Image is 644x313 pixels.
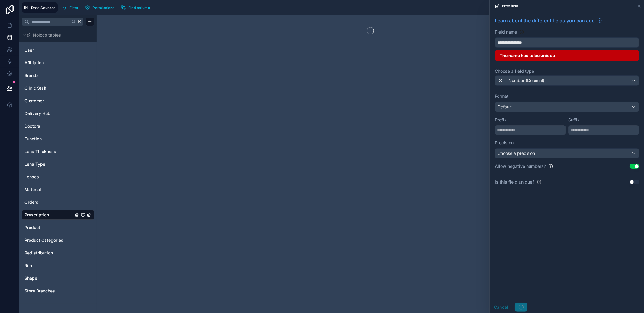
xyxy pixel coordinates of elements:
[24,47,73,53] a: User
[24,47,34,53] span: User
[500,53,555,58] span: The name has to be unique
[22,172,94,182] div: Lenses
[24,275,37,281] span: Shape
[24,212,49,218] span: Prescription
[498,151,535,156] span: Choose a precision
[24,174,73,180] a: Lenses
[24,136,42,142] span: Function
[24,250,53,256] span: Redistribution
[24,250,73,256] a: Redistribution
[22,210,94,220] div: Prescription
[31,5,56,10] span: Data Sources
[568,117,639,123] label: Suffix
[24,161,45,167] span: Lens Type
[495,148,639,158] button: Choose a precision
[22,235,94,245] div: Product Categories
[22,248,94,258] div: Redistribution
[24,263,32,269] span: Rim
[24,149,73,155] a: Lens Thickness
[22,71,94,80] div: Brands
[24,161,73,167] a: Lens Type
[24,225,73,231] a: Product
[495,163,546,169] label: Allow negative numbers?
[83,3,119,12] a: Permissions
[495,179,534,185] label: Is this field unique?
[24,199,38,205] span: Orders
[22,147,94,156] div: Lens Thickness
[22,197,94,207] div: Orders
[495,140,639,146] label: Precision
[24,85,46,91] span: Clinic Staff
[24,263,73,269] a: Rim
[92,5,114,10] span: Permissions
[24,288,55,294] span: Store Branches
[22,45,94,55] div: User
[22,83,94,93] div: Clinic Staff
[24,110,73,117] a: Delivery Hub
[24,123,73,129] a: Doctors
[24,225,40,231] span: Product
[22,223,94,232] div: Product
[22,185,94,194] div: Material
[22,96,94,106] div: Customer
[495,75,639,86] button: Number (Decimal)
[24,288,73,294] a: Store Branches
[508,78,544,84] span: Number (Decimal)
[22,159,94,169] div: Lens Type
[24,72,73,78] a: Brands
[24,149,56,155] span: Lens Thickness
[33,32,61,38] span: Noloco tables
[83,3,116,12] button: Permissions
[24,136,73,142] a: Function
[495,102,639,112] button: Default
[78,20,82,24] span: K
[22,2,58,13] button: Data Sources
[498,104,512,109] span: Default
[495,68,639,74] label: Choose a field type
[24,85,73,91] a: Clinic Staff
[22,134,94,144] div: Function
[24,123,40,129] span: Doctors
[24,110,50,117] span: Delivery Hub
[495,17,602,24] a: Learn about the different fields you can add
[24,98,44,104] span: Customer
[24,60,44,66] span: Affiliation
[22,58,94,68] div: Affiliation
[495,93,639,99] label: Format
[24,212,73,218] a: Prescription
[24,98,73,104] a: Customer
[24,72,39,78] span: Brands
[495,17,595,24] span: Learn about the different fields you can add
[24,187,73,193] a: Material
[22,121,94,131] div: Doctors
[22,31,91,39] button: Noloco tables
[24,60,73,66] a: Affiliation
[24,174,39,180] span: Lenses
[119,3,152,12] button: Find column
[22,261,94,270] div: Rim
[24,199,73,205] a: Orders
[22,286,94,296] div: Store Branches
[22,109,94,118] div: Delivery Hub
[128,5,150,10] span: Find column
[502,4,518,8] span: New field
[24,237,73,243] a: Product Categories
[24,237,63,243] span: Product Categories
[60,3,81,12] button: Filter
[24,187,41,193] span: Material
[24,275,73,281] a: Shape
[495,117,566,123] label: Prefix
[495,29,517,35] label: Field name
[22,273,94,283] div: Shape
[69,5,79,10] span: Filter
